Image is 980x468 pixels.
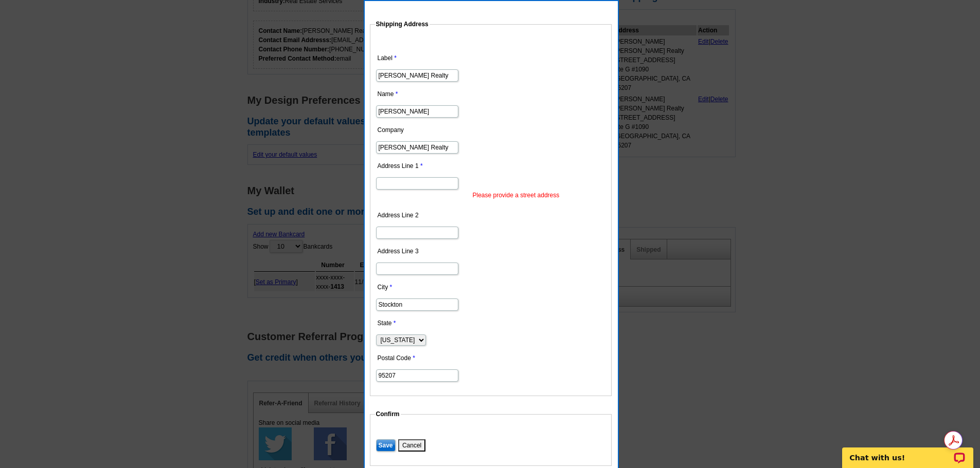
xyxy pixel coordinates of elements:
[398,439,425,452] button: Cancel
[378,161,470,171] label: Address Line 1
[378,353,470,363] label: Postal Code
[378,53,470,63] label: Label
[378,319,470,328] label: State
[375,409,401,419] legend: Confirm
[378,89,470,99] label: Name
[375,20,430,29] legend: Shipping Address
[378,247,470,256] label: Address Line 3
[835,436,980,468] iframe: LiveChat chat widget
[378,125,470,135] label: Company
[378,211,470,220] label: Address Line 2
[473,191,607,200] li: Please provide a street address
[378,283,470,292] label: City
[376,439,396,452] input: Save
